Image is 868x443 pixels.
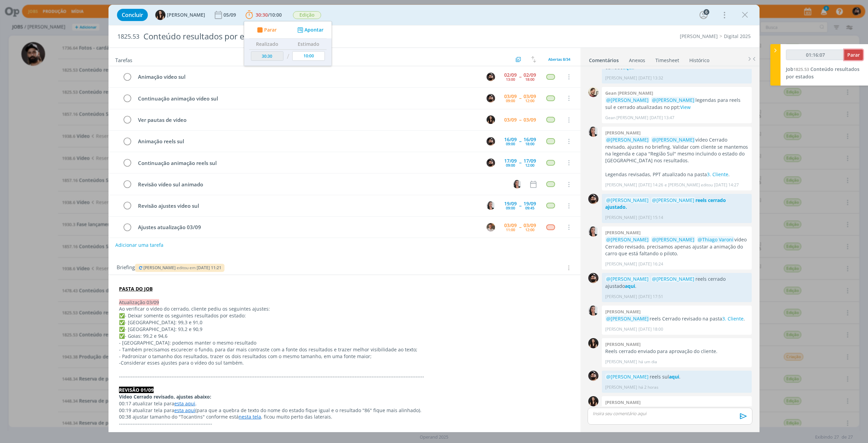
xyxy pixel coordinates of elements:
button: Parar [255,26,277,34]
span: há 2 horas [638,384,658,390]
p: vídeo Cerrado revisado, precisamos apenas ajustar a animação do carro que está faltando o piloto. [605,236,748,257]
a: aqui [669,373,679,380]
div: Revisão vídeo sul animado [135,180,507,189]
p: reels sul . [605,373,748,380]
a: [PERSON_NAME] [680,33,718,39]
div: 17/09 [524,159,536,163]
button: T [486,222,496,232]
p: - Também precisamos escurecer o fundo, para dar mais contraste com a fonte dos resultados e traze... [119,346,570,353]
img: I [588,396,598,406]
span: @[PERSON_NAME] [606,197,649,203]
span: [DATE] 13:32 [638,75,663,81]
span: -- [519,74,521,79]
img: C [487,201,495,210]
ul: 30:30/10:00 [244,21,332,66]
button: 6 [698,10,709,20]
p: [PERSON_NAME] [605,182,637,188]
span: -- [519,96,521,100]
img: B [588,273,598,283]
span: ✅ [119,326,125,332]
img: C [588,127,598,137]
span: -- [519,160,521,165]
span: [DATE] 16:24 [638,261,663,267]
th: Realizado [249,39,285,50]
a: Comentários [589,54,619,64]
span: [DATE] 14:26 [638,182,663,188]
div: 03/09 [504,223,517,228]
span: [DATE] 15:14 [638,215,663,221]
span: [PERSON_NAME] [167,13,205,17]
img: I [588,338,598,348]
img: T [487,223,495,232]
span: Conteúdo resultados por estados [786,66,860,80]
b: [PERSON_NAME] [605,229,640,236]
span: ✅ [119,333,125,339]
div: 03/09 [524,223,536,228]
p: reels Cerrado revisado na pasta . [605,315,748,322]
div: 11:00 [506,228,515,232]
button: B [486,158,496,168]
td: / [285,50,291,63]
span: -- [519,117,521,122]
a: Job1825.53Conteúdo resultados por estados [786,66,860,80]
div: 03/09 [504,117,517,122]
strong: REVISÃO 01/09 [119,387,154,393]
a: esta aqui [174,400,195,407]
button: Edição [293,11,321,19]
strong: reels cerrado ajustado. [605,197,726,210]
strong: PASTA DO JOB [119,285,153,292]
span: editou em [177,265,196,271]
img: B [487,137,495,146]
span: Parar [264,27,277,32]
b: [PERSON_NAME] [605,130,640,136]
p: reels cerrado ajustado . [605,276,748,290]
span: Briefing [117,263,135,272]
div: 03/09 [524,94,536,99]
button: 30:30/10:00 [244,10,283,20]
div: 09:45 [525,206,534,210]
a: Histórico [689,54,710,64]
img: B [487,94,495,103]
div: 05/09 [223,13,237,17]
img: C [588,306,598,316]
p: [PERSON_NAME] [605,384,637,390]
span: Parar [847,52,860,58]
span: @[PERSON_NAME] [606,315,649,322]
button: Parar [844,50,863,60]
p: Gean [PERSON_NAME] [605,115,648,121]
p: Legendas revisadas, PPT atualizado na pasta . [605,171,748,178]
span: 30:30 [256,12,268,18]
span: ✅ [119,319,125,326]
span: 1825.53 [117,33,139,40]
div: Ver pautas de video [135,116,480,124]
p: [PERSON_NAME] [605,75,637,81]
div: Animação vídeo sul [135,73,480,81]
div: 19/09 [524,201,536,206]
div: dialog [108,5,759,432]
b: [PERSON_NAME] [605,309,640,315]
div: 12:00 [525,163,534,167]
p: - Padronizar o tamanho dos resultados, trazer os dois resultados com o mesmo tamanho, em uma font... [119,353,570,360]
img: G [588,87,598,97]
div: 13:00 [506,77,515,81]
span: @[PERSON_NAME] [652,197,694,203]
span: / [268,12,270,18]
span: Tarefas [115,55,132,63]
span: Abertas 8/34 [548,57,570,62]
div: Continuação animação vídeo sul [135,94,480,103]
b: [PERSON_NAME] [605,399,640,405]
div: 16/09 [504,137,517,142]
div: Ajustes atualização 03/09 [135,223,480,232]
span: @[PERSON_NAME] [606,136,649,143]
span: [DATE] 18:00 [638,326,663,332]
div: 02/09 [524,73,536,77]
button: I[PERSON_NAME] [155,10,205,20]
div: 17/09 [504,159,517,163]
p: [PERSON_NAME] [605,215,637,221]
p: ------------------------------------------------------- [119,420,570,427]
p: legendas para reels sul e cerrado atualizadas no ppt: [605,97,748,111]
div: 12:00 [525,228,534,232]
div: 09:00 [506,206,515,210]
span: 1825.53 [793,66,809,72]
span: @[PERSON_NAME] [606,236,649,243]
